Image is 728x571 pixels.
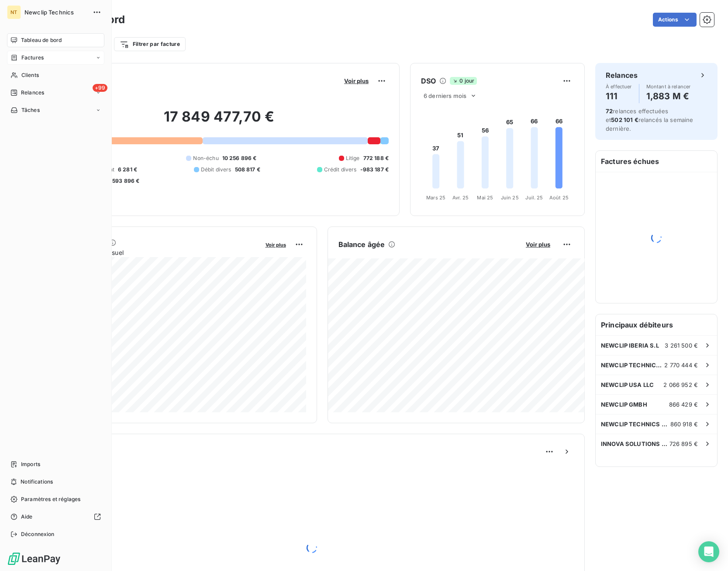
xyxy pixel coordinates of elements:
[601,362,664,369] span: NEWCLIP TECHNICS AUSTRALIA PTY
[7,510,104,524] a: Aide
[21,460,40,468] span: Imports
[21,36,62,44] span: Tableau de bord
[426,195,445,201] tspan: Mars 25
[601,421,670,428] span: NEWCLIP TECHNICS JAPAN KK
[338,239,385,250] h6: Balance âgée
[665,342,698,349] span: 3 261 500 €
[669,440,698,447] span: 726 895 €
[21,106,40,114] span: Tâches
[477,195,493,201] tspan: Mai 25
[7,492,104,506] a: Paramètres et réglages
[669,401,698,408] span: 866 429 €
[596,151,717,172] h6: Factures échues
[346,154,360,162] span: Litige
[7,552,61,566] img: Logo LeanPay
[324,166,357,174] span: Crédit divers
[606,108,613,115] span: 72
[7,5,21,19] div: NT
[601,440,669,447] span: INNOVA SOLUTIONS SPA
[21,495,80,503] span: Paramètres et réglages
[601,381,654,388] span: NEWCLIP USA LLC
[93,84,107,92] span: +99
[450,77,477,85] span: 0 jour
[201,166,231,174] span: Débit divers
[601,401,647,408] span: NEWCLIP GMBH
[235,166,260,174] span: 508 817 €
[110,177,140,185] span: -593 896 €
[421,76,436,86] h6: DSO
[21,530,55,538] span: Déconnexion
[7,457,104,471] a: Imports
[21,513,33,521] span: Aide
[7,86,104,100] a: +99Relances
[21,89,44,97] span: Relances
[664,362,698,369] span: 2 770 444 €
[452,195,469,201] tspan: Avr. 25
[611,116,638,123] span: 502 101 €
[663,381,698,388] span: 2 066 952 €
[193,154,218,162] span: Non-échu
[360,166,389,174] span: -983 187 €
[653,13,697,27] button: Actions
[342,77,371,85] button: Voir plus
[698,541,719,562] div: Open Intercom Messenger
[7,33,104,47] a: Tableau de bord
[606,84,632,89] span: À effectuer
[263,240,289,248] button: Voir plus
[601,342,659,349] span: NEWCLIP IBERIA S.L
[344,77,369,84] span: Voir plus
[21,71,39,79] span: Clients
[606,89,632,103] h4: 111
[49,248,259,257] span: Chiffre d'affaires mensuel
[363,154,389,162] span: 772 188 €
[670,421,698,428] span: 860 918 €
[21,478,53,486] span: Notifications
[49,108,389,134] h2: 17 849 477,70 €
[525,195,543,201] tspan: Juil. 25
[424,92,466,99] span: 6 derniers mois
[501,195,519,201] tspan: Juin 25
[523,240,553,248] button: Voir plus
[596,314,717,335] h6: Principaux débiteurs
[266,242,286,248] span: Voir plus
[646,84,691,89] span: Montant à relancer
[118,166,137,174] span: 6 281 €
[7,68,104,82] a: Clients
[7,103,104,117] a: Tâches
[114,37,186,51] button: Filtrer par facture
[606,108,693,132] span: relances effectuées et relancés la semaine dernière.
[222,154,257,162] span: 10 256 896 €
[7,51,104,65] a: Factures
[606,70,638,80] h6: Relances
[24,9,87,16] span: Newclip Technics
[21,54,44,62] span: Factures
[549,195,569,201] tspan: Août 25
[526,241,550,248] span: Voir plus
[646,89,691,103] h4: 1,883 M €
